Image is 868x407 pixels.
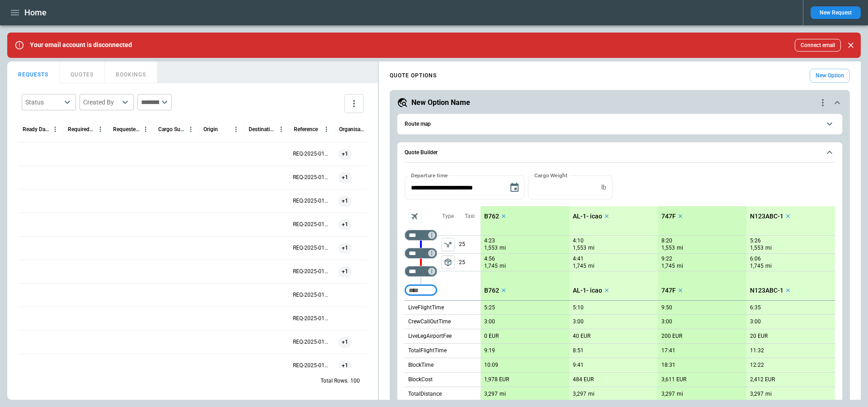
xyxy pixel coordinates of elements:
[293,197,331,205] p: REQ-2025-011426
[338,142,352,166] span: +1
[750,391,764,398] p: 3,297
[601,184,606,191] p: lb
[338,331,352,354] span: +1
[94,123,106,135] button: Required Date & Time (UTC+10:00) column menu
[339,126,366,133] div: Organisation
[484,318,495,325] p: 3:00
[573,362,584,369] p: 9:41
[25,98,61,107] div: Status
[405,285,437,296] div: Too short
[573,333,590,340] p: 40 EUR
[588,244,594,252] p: mi
[408,304,444,312] p: LiveFlightTime
[408,376,433,383] p: BlockCost
[750,213,783,220] p: N123ABC-1
[408,318,451,326] p: CrewCallOutTime
[484,362,498,369] p: 10:09
[750,256,761,262] p: 6:06
[350,377,360,385] p: 100
[293,338,331,346] p: REQ-2025-011420
[661,262,675,270] p: 1,745
[765,390,772,398] p: mi
[405,248,437,259] div: Too short
[588,262,594,270] p: mi
[185,123,197,135] button: Cargo Summary column menu
[661,333,682,340] p: 200 EUR
[405,266,437,277] div: Too short
[573,347,584,354] p: 8:51
[465,213,475,220] p: Taxi
[338,260,352,283] span: +1
[293,315,331,322] p: REQ-2025-011421
[441,238,455,251] button: left aligned
[765,244,772,252] p: mi
[60,62,105,83] button: QUOTES
[661,256,672,262] p: 9:22
[677,262,683,270] p: mi
[293,174,331,181] p: REQ-2025-011427
[661,304,672,311] p: 9:50
[294,126,318,133] div: Reference
[293,291,331,299] p: REQ-2025-011422
[765,262,772,270] p: mi
[500,262,506,270] p: mi
[83,98,119,107] div: Created By
[811,6,861,19] button: New Request
[661,362,675,369] p: 18:31
[844,35,857,55] div: dismiss
[661,213,676,220] p: 747F
[293,244,331,252] p: REQ-2025-011424
[140,123,151,135] button: Requested Route column menu
[484,244,498,252] p: 1,553
[49,123,61,135] button: Ready Date & Time (UTC+10:00) column menu
[484,262,498,270] p: 1,745
[321,377,349,385] p: Total Rows:
[484,391,498,398] p: 3,297
[573,256,584,262] p: 4:41
[573,376,594,383] p: 484 EUR
[293,150,331,158] p: REQ-2025-011428
[573,318,584,325] p: 3:00
[750,376,775,383] p: 2,412 EUR
[750,262,764,270] p: 1,745
[661,347,675,354] p: 17:41
[661,287,676,294] p: 747F
[750,318,761,325] p: 3:00
[411,98,470,108] h5: New Option Name
[534,171,567,179] label: Cargo Weight
[750,333,768,340] p: 20 EUR
[338,213,352,236] span: +1
[500,244,506,252] p: mi
[573,262,586,270] p: 1,745
[24,7,47,18] h1: Home
[338,166,352,189] span: +1
[293,221,331,228] p: REQ-2025-011425
[484,256,495,262] p: 4:56
[484,237,495,244] p: 4:23
[405,230,437,241] div: Too short
[500,390,506,398] p: mi
[750,237,761,244] p: 5:26
[750,362,764,369] p: 12:22
[677,244,683,252] p: mi
[23,126,49,133] div: Ready Date & Time (UTC+10:00)
[366,123,377,135] button: Organisation column menu
[7,62,60,83] button: REQUESTS
[408,390,442,398] p: TotalDistance
[230,123,242,135] button: Origin column menu
[203,126,218,133] div: Origin
[405,150,438,156] h6: Quote Builder
[573,244,586,252] p: 1,553
[411,171,448,179] label: Departure time
[405,114,835,134] button: Route map
[442,213,454,220] p: Type
[408,347,447,355] p: TotalFlightTime
[661,237,672,244] p: 8:20
[750,244,764,252] p: 1,553
[405,121,431,127] h6: Route map
[105,62,157,83] button: BOOKINGS
[588,390,594,398] p: mi
[661,244,675,252] p: 1,553
[321,123,332,135] button: Reference column menu
[408,332,452,340] p: LiveLegAirportFee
